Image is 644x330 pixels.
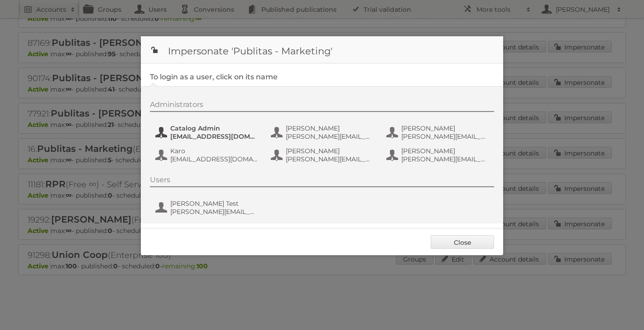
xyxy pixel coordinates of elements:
[401,132,489,141] span: [PERSON_NAME][EMAIL_ADDRESS][DOMAIN_NAME]
[286,155,374,163] span: [PERSON_NAME][EMAIL_ADDRESS][DOMAIN_NAME]
[286,124,374,132] span: [PERSON_NAME]
[431,235,494,249] a: Close
[170,208,258,216] span: [PERSON_NAME][EMAIL_ADDRESS][DOMAIN_NAME]
[154,199,261,217] button: [PERSON_NAME] Test [PERSON_NAME][EMAIL_ADDRESS][DOMAIN_NAME]
[286,147,374,155] span: [PERSON_NAME]
[170,147,258,155] span: Karo
[270,146,376,164] button: [PERSON_NAME] [PERSON_NAME][EMAIL_ADDRESS][DOMAIN_NAME]
[150,175,494,187] div: Users
[170,155,258,163] span: [EMAIL_ADDRESS][DOMAIN_NAME]
[401,155,489,163] span: [PERSON_NAME][EMAIL_ADDRESS][DOMAIN_NAME]
[401,124,489,132] span: [PERSON_NAME]
[170,132,258,141] span: [EMAIL_ADDRESS][DOMAIN_NAME]
[385,123,492,141] button: [PERSON_NAME] [PERSON_NAME][EMAIL_ADDRESS][DOMAIN_NAME]
[270,123,376,141] button: [PERSON_NAME] [PERSON_NAME][EMAIL_ADDRESS][DOMAIN_NAME]
[170,124,258,132] span: Catalog Admin
[385,146,492,164] button: [PERSON_NAME] [PERSON_NAME][EMAIL_ADDRESS][DOMAIN_NAME]
[150,73,278,81] legend: To login as a user, click on its name
[286,132,374,141] span: [PERSON_NAME][EMAIL_ADDRESS][DOMAIN_NAME]
[141,36,503,63] h1: Impersonate 'Publitas - Marketing'
[401,147,489,155] span: [PERSON_NAME]
[154,123,261,141] button: Catalog Admin [EMAIL_ADDRESS][DOMAIN_NAME]
[150,100,494,112] div: Administrators
[170,199,258,208] span: [PERSON_NAME] Test
[154,146,261,164] button: Karo [EMAIL_ADDRESS][DOMAIN_NAME]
